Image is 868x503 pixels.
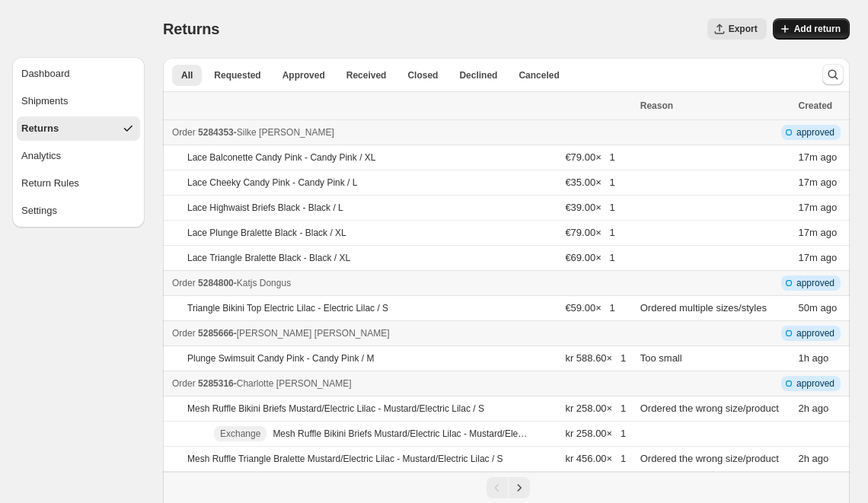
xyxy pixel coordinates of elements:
[172,125,631,140] div: -
[198,328,234,339] span: 5285666
[17,116,140,141] button: Returns
[237,328,390,339] span: [PERSON_NAME] [PERSON_NAME]
[636,346,794,371] td: Too small
[794,396,850,422] td: ago
[636,396,794,422] td: Ordered the wrong size/product
[565,177,614,188] span: €35.00 × 1
[794,296,850,321] td: ago
[796,377,834,390] span: approved
[163,472,850,503] nav: Pagination
[237,378,352,389] span: Charlotte [PERSON_NAME]
[220,428,260,440] span: Exchange
[794,170,850,196] td: ago
[187,177,357,189] p: Lace Cheeky Candy Pink - Candy Pink / L
[172,328,196,339] span: Order
[729,23,758,35] span: Export
[282,69,325,81] span: Approved
[21,94,68,109] div: Shipments
[172,376,631,391] div: -
[187,202,343,214] p: Lace Highwaist Briefs Black - Black / L
[565,202,614,213] span: €39.00 × 1
[172,326,631,341] div: -
[799,202,818,213] time: Monday, September 15, 2025 at 10:25:40 PM
[799,100,833,111] span: Created
[565,403,626,414] span: kr 258.00 × 1
[794,145,850,170] td: ago
[172,278,196,288] span: Order
[799,302,818,314] time: Monday, September 15, 2025 at 9:53:16 PM
[346,69,387,81] span: Received
[187,151,375,164] p: Lace Balconette Candy Pink - Candy Pink / XL
[198,127,234,138] span: 5284353
[21,176,79,191] div: Return Rules
[187,352,374,365] p: Plunge Swimsuit Candy Pink - Candy Pink / M
[794,221,850,246] td: ago
[799,352,809,364] time: Monday, September 15, 2025 at 9:14:42 PM
[796,126,834,138] span: approved
[565,151,614,163] span: €79.00 × 1
[794,447,850,472] td: ago
[237,278,291,288] span: Katjs Dongus
[799,151,818,163] time: Monday, September 15, 2025 at 10:25:40 PM
[214,69,260,81] span: Requested
[17,144,140,168] button: Analytics
[237,127,334,138] span: Silke [PERSON_NAME]
[273,428,530,440] p: Mesh Ruffle Bikini Briefs Mustard/Electric Lilac - Mustard/Electric Lilac / M
[565,453,626,464] span: kr 456.00 × 1
[509,477,530,498] button: Next
[181,69,193,81] span: All
[163,21,219,37] span: Returns
[198,278,234,288] span: 5284800
[21,66,70,81] div: Dashboard
[636,447,794,472] td: Ordered the wrong size/product
[198,378,234,389] span: 5285316
[773,18,850,40] button: Add return
[794,23,841,35] span: Add return
[172,275,631,291] div: -
[707,18,767,40] button: Export
[794,196,850,221] td: ago
[519,69,559,81] span: Canceled
[799,453,809,464] time: Monday, September 15, 2025 at 8:42:48 PM
[799,252,818,263] time: Monday, September 15, 2025 at 10:25:40 PM
[794,346,850,371] td: ago
[21,203,57,218] div: Settings
[565,352,626,364] span: kr 588.60 × 1
[172,127,196,138] span: Order
[187,302,388,314] p: Triangle Bikini Top Electric Lilac - Electric Lilac / S
[565,227,614,238] span: €79.00 × 1
[636,296,794,321] td: Ordered multiple sizes/styles
[565,302,614,314] span: €59.00 × 1
[640,100,673,111] span: Reason
[21,121,59,136] div: Returns
[187,403,484,415] p: Mesh Ruffle Bikini Briefs Mustard/Electric Lilac - Mustard/Electric Lilac / S
[187,227,346,239] p: Lace Plunge Bralette Black - Black / XL
[187,453,503,465] p: Mesh Ruffle Triangle Bralette Mustard/Electric Lilac - Mustard/Electric Lilac / S
[796,277,834,289] span: approved
[459,69,497,81] span: Declined
[17,199,140,223] button: Settings
[565,252,614,263] span: €69.00 × 1
[21,148,61,164] div: Analytics
[799,403,809,414] time: Monday, September 15, 2025 at 8:42:48 PM
[799,177,818,188] time: Monday, September 15, 2025 at 10:25:40 PM
[565,428,626,439] span: kr 258.00 × 1
[799,227,818,238] time: Monday, September 15, 2025 at 10:25:40 PM
[822,64,844,85] button: Search and filter results
[794,246,850,271] td: ago
[187,252,350,264] p: Lace Triangle Bralette Black - Black / XL
[796,327,834,339] span: approved
[407,69,438,81] span: Closed
[17,171,140,196] button: Return Rules
[17,62,140,86] button: Dashboard
[17,89,140,113] button: Shipments
[172,378,196,389] span: Order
